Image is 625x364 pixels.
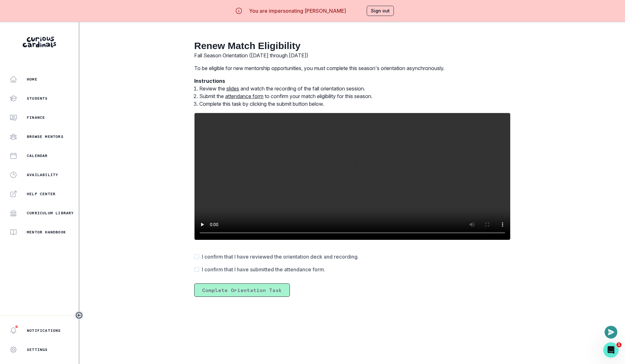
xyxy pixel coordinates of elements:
[249,7,346,15] p: You are impersonating [PERSON_NAME]
[194,283,290,297] button: Complete Orientation Task
[27,191,55,196] p: Help Center
[27,153,48,158] p: Calendar
[27,328,61,333] p: Notifications
[616,342,621,347] span: 1
[27,230,66,235] p: Mentor Handbook
[27,115,45,120] p: Finance
[367,6,394,16] button: Sign out
[194,52,511,59] p: Fall Season Orientation ([DATE] through [DATE])
[225,93,263,99] a: attendance form
[23,37,56,47] img: Curious Cardinals Logo
[75,311,83,319] button: Toggle sidebar
[194,64,511,72] p: To be eligible for new mentorship opportunities, you must complete this season's orientation asyn...
[27,77,37,82] p: Home
[603,342,619,358] iframe: Intercom live chat
[27,347,48,352] p: Settings
[226,85,239,92] a: slides
[27,172,58,177] p: Availability
[27,211,74,216] p: Curriculum Library
[605,326,617,339] button: Open or close messaging widget
[199,85,511,92] li: Review the and watch the recording of the fall orientation session.
[194,77,511,85] p: Instructions
[202,266,325,273] span: I confirm that I have submitted the attendance form.
[194,40,511,52] h2: Renew Match Eligibility
[27,96,48,101] p: Students
[199,92,511,100] li: Submit the to confirm your match eligibility for this season.
[27,134,63,139] p: Browse Mentors
[202,253,359,261] span: I confirm that I have reviewed the orientation deck and recording.
[199,100,511,108] li: Complete this task by clicking the submit button below.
